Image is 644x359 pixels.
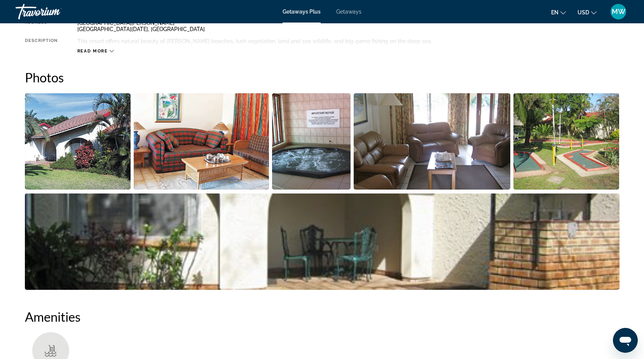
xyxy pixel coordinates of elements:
span: en [551,9,558,16]
h2: Amenities [25,309,620,324]
h2: Photos [25,70,620,85]
button: Open full-screen image slider [513,93,620,190]
span: Read more [77,49,108,54]
button: Open full-screen image slider [354,93,510,190]
button: Change currency [578,7,597,18]
div: Address [25,20,58,32]
iframe: Button to launch messaging window [613,328,638,353]
button: Open full-screen image slider [134,93,269,190]
button: Change language [551,7,566,18]
a: Getaways Plus [283,9,321,15]
div: Description [25,38,58,44]
div: [GEOGRAPHIC_DATA][PERSON_NAME] [GEOGRAPHIC_DATA][DATE], [GEOGRAPHIC_DATA] [77,20,620,32]
span: MW [612,8,625,16]
span: USD [578,9,589,16]
button: Open full-screen image slider [25,93,131,190]
button: Open full-screen image slider [25,193,620,290]
a: Getaways [336,9,361,15]
button: Read more [77,48,114,54]
button: User Menu [608,3,628,20]
a: Travorium [16,2,93,22]
button: Open full-screen image slider [272,93,351,190]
